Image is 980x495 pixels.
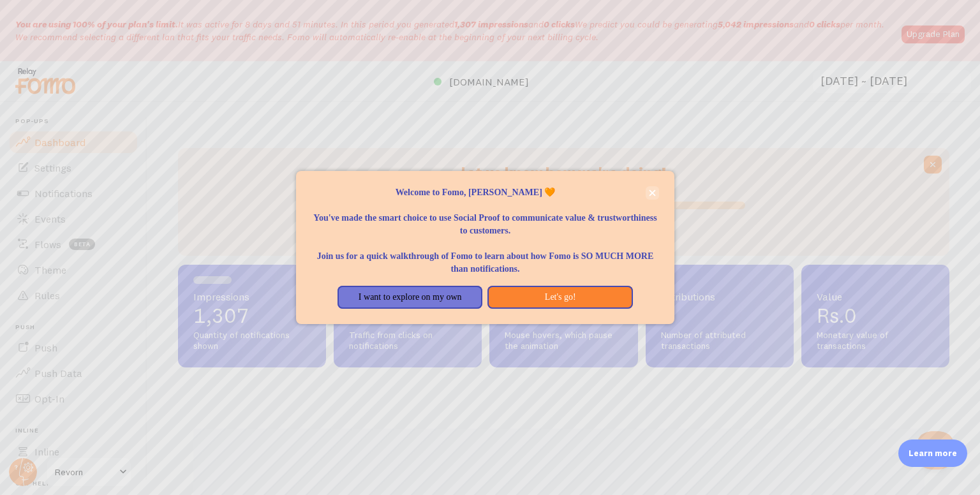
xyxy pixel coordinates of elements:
[311,199,658,237] p: You've made the smart choice to use Social Proof to communicate value & trustworthiness to custom...
[646,186,659,200] button: close,
[311,237,658,276] p: Join us for a quick walkthrough of Fomo to learn about how Fomo is SO MUCH MORE than notifications.
[311,186,658,199] p: Welcome to Fomo, [PERSON_NAME] 🧡
[338,286,482,309] button: I want to explore on my own
[898,440,967,467] div: Learn more
[909,447,957,459] p: Learn more
[487,286,632,309] button: Let's go!
[296,171,674,324] div: Welcome to Fomo, Muhammad Hamza 🧡You&amp;#39;ve made the smart choice to use Social Proof to comm...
